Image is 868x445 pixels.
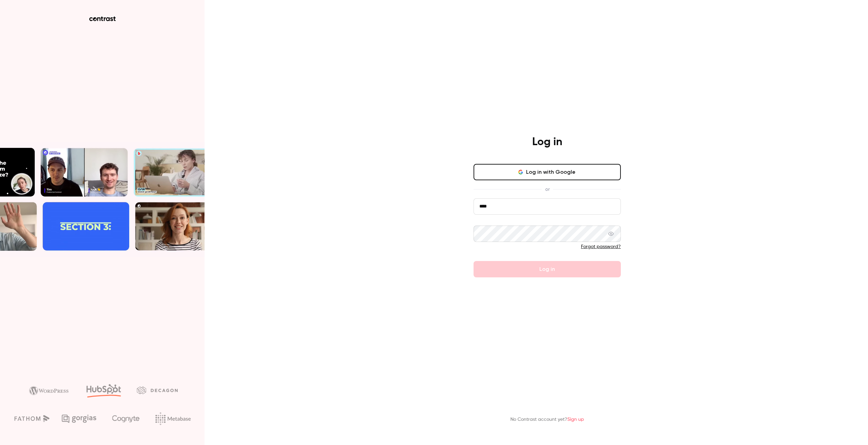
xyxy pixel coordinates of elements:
a: Sign up [567,417,584,422]
a: Forgot password? [581,244,621,249]
span: or [542,186,553,193]
button: Log in with Google [474,164,621,180]
p: No Contrast account yet? [510,416,584,423]
h4: Log in [532,135,562,149]
img: decagon [137,386,178,394]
